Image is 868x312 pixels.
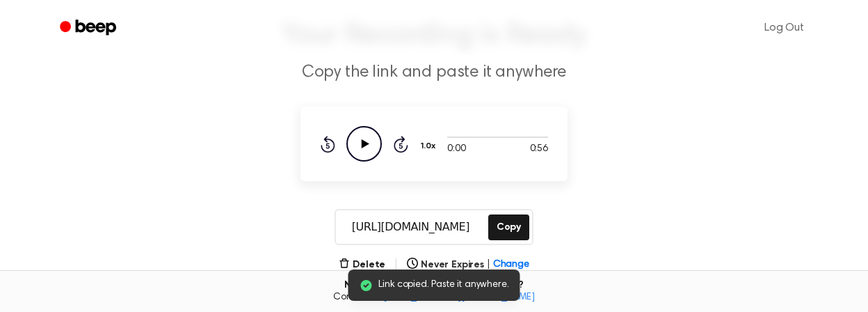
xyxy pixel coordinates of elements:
[530,142,548,157] span: 0:56
[8,292,860,304] span: Contact us
[339,258,385,272] button: Delete
[487,258,490,272] span: |
[378,278,508,292] span: Link copied. Paste it anywhere.
[447,142,465,157] span: 0:00
[407,258,529,272] button: Never Expires|Change
[394,256,399,273] span: |
[383,292,535,302] a: [EMAIL_ADDRESS][DOMAIN_NAME]
[488,214,529,240] button: Copy
[750,11,818,45] a: Log Out
[167,61,701,84] p: Copy the link and paste it anywhere
[493,258,529,272] span: Change
[50,15,129,42] a: Beep
[419,134,440,158] button: 1.0x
